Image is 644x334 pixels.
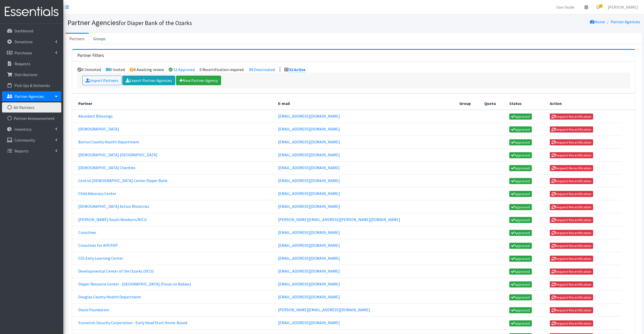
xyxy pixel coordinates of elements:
[278,114,340,119] a: [EMAIL_ADDRESS][DOMAIN_NAME]
[509,165,532,171] a: Approved
[550,217,593,223] button: Request Recertification
[78,307,109,312] a: Doula Foundation
[552,2,578,12] a: User Guide
[78,320,187,325] a: Economic Security Corporation - Early Head Start Home-Based
[78,165,135,170] a: [DEMOGRAPHIC_DATA] Charities
[14,83,50,88] p: Pick Ups & Deliveries
[278,230,340,235] a: [EMAIL_ADDRESS][DOMAIN_NAME]
[14,61,30,66] p: Requests
[550,230,593,236] button: Request Recertification
[509,281,532,287] a: Approved
[2,59,61,69] a: Requests
[106,67,125,72] li: 0 Invited
[278,256,340,261] a: [EMAIL_ADDRESS][DOMAIN_NAME]
[278,152,340,157] a: [EMAIL_ADDRESS][DOMAIN_NAME]
[278,281,340,286] a: [EMAIL_ADDRESS][DOMAIN_NAME]
[550,165,593,171] button: Request Recertification
[278,178,340,183] a: [EMAIL_ADDRESS][DOMAIN_NAME]
[509,243,532,249] a: Approved
[509,191,532,197] a: Approved
[550,269,593,275] button: Request Recertification
[78,217,147,222] a: [PERSON_NAME] South Newborn/NICU
[550,178,593,184] button: Request Recertification
[14,148,29,153] p: Reports
[176,76,221,85] a: New Partner Agency
[592,2,604,12] a: 4
[2,146,61,156] a: Reports
[78,178,167,183] a: Central [DEMOGRAPHIC_DATA] Center Diaper Bank
[509,139,532,145] a: Approved
[278,320,340,325] a: [EMAIL_ADDRESS][DOMAIN_NAME]
[550,191,593,197] button: Request Recertification
[550,320,593,326] button: Request Recertification
[278,243,340,248] a: [EMAIL_ADDRESS][DOMAIN_NAME]
[550,126,593,132] button: Request Recertification
[550,307,593,313] button: Request Recertification
[14,94,44,99] p: Partner Agencies
[509,217,532,223] a: Approved
[130,67,164,72] li: 0 Awaiting review
[89,33,110,44] a: Groups
[278,139,340,144] a: [EMAIL_ADDRESS][DOMAIN_NAME]
[278,204,340,209] a: [EMAIL_ADDRESS][DOMAIN_NAME]
[550,281,593,287] button: Request Recertification
[2,3,61,20] img: HumanEssentials
[481,97,506,110] th: Quota
[509,178,532,184] a: Approved
[2,91,61,101] a: Partner Agencies
[509,320,532,326] a: Approved
[67,18,352,27] h1: Partner Agencies
[550,243,593,249] button: Request Recertification
[2,37,61,47] a: Donations
[278,307,370,312] a: [PERSON_NAME][EMAIL_ADDRESS][DOMAIN_NAME]
[509,269,532,275] a: Approved
[509,204,532,210] a: Approved
[78,294,141,299] a: Douglas County Health Department
[550,204,593,210] button: Request Recertification
[2,124,61,134] a: Inventory
[173,67,195,72] a: 52 Approved
[456,97,481,110] th: Group
[550,152,593,158] button: Request Recertification
[78,204,149,209] a: [DEMOGRAPHIC_DATA] Action Ministries
[78,281,191,286] a: Diaper Resource Center - [GEOGRAPHIC_DATA] (Focus on Babies)
[278,294,340,299] a: [EMAIL_ADDRESS][DOMAIN_NAME]
[249,67,275,72] a: 89 Deactivated
[2,135,61,145] a: Community
[550,139,593,145] button: Request Recertification
[550,256,593,262] button: Request Recertification
[509,230,532,236] a: Approved
[78,126,119,131] a: [DEMOGRAPHIC_DATA]
[599,4,602,8] span: 4
[509,294,532,300] a: Approved
[65,33,89,44] a: Partners
[509,114,532,120] a: Approved
[2,70,61,80] a: Distributions
[550,114,593,120] button: Request Recertification
[289,67,305,72] a: 52 Active
[14,39,33,44] p: Donations
[550,294,593,300] button: Request Recertification
[14,28,33,33] p: Dashboard
[275,97,456,110] th: E-mail
[78,269,153,274] a: Developmental Center of the Ozarks (DCO)
[278,269,340,274] a: [EMAIL_ADDRESS][DOMAIN_NAME]
[78,152,158,157] a: [DEMOGRAPHIC_DATA] [GEOGRAPHIC_DATA]
[278,191,340,196] a: [EMAIL_ADDRESS][DOMAIN_NAME]
[78,114,113,119] a: Abundant Blessings
[278,165,340,170] a: [EMAIL_ADDRESS][DOMAIN_NAME]
[604,2,642,12] a: [PERSON_NAME]
[506,97,547,110] th: Status
[119,19,192,27] small: for Diaper Bank of the Ozarks
[72,97,275,110] th: Partner
[509,126,532,132] a: Approved
[509,256,532,262] a: Approved
[78,191,116,196] a: Child Advocacy Center
[509,307,532,313] a: Approved
[278,126,340,131] a: [EMAIL_ADDRESS][DOMAIN_NAME]
[78,139,139,144] a: Barton County Health Department
[2,80,61,91] a: Pick Ups & Deliveries
[77,53,104,58] h3: Partner Filters
[2,48,61,58] a: Purchases
[509,152,532,158] a: Approved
